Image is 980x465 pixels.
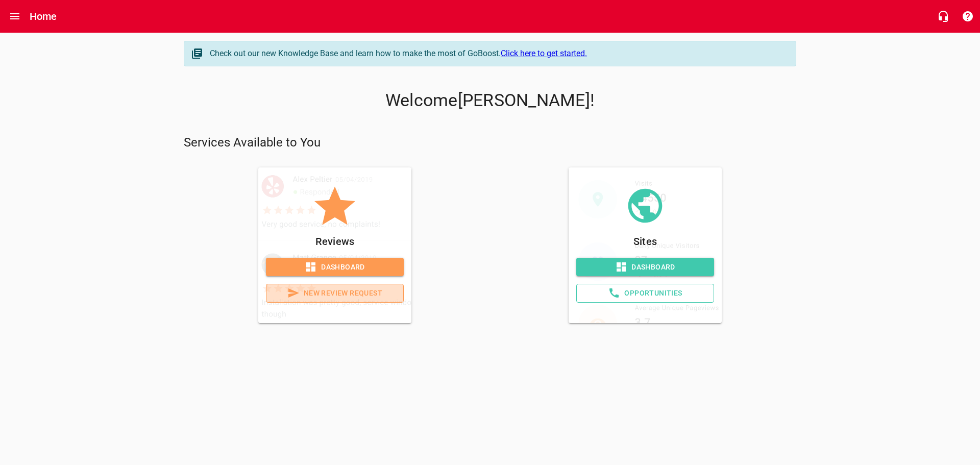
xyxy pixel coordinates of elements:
button: Support Portal [955,4,980,29]
span: Dashboard [274,261,396,274]
span: Opportunities [585,287,705,300]
p: Services Available to You [184,135,796,151]
a: Dashboard [266,258,404,277]
span: New Review Request [275,287,395,300]
p: Sites [576,233,714,250]
button: Open drawer [3,4,27,29]
a: Dashboard [576,258,714,277]
div: Check out our new Knowledge Base and learn how to make the most of GoBoost. [210,47,786,60]
button: Live Chat [931,4,955,29]
h6: Home [30,8,57,25]
p: Reviews [266,233,404,250]
a: Click here to get started. [501,48,587,58]
p: Welcome [PERSON_NAME] ! [184,90,796,111]
span: Dashboard [584,261,706,274]
a: New Review Request [266,284,404,303]
a: Opportunities [576,284,714,303]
